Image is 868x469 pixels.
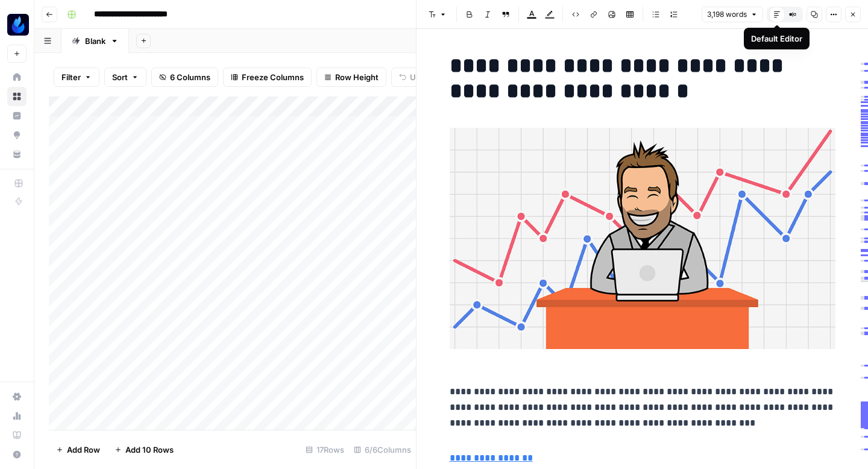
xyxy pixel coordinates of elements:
[410,71,430,83] span: Undo
[7,406,27,426] a: Usage
[104,68,146,87] button: Sort
[242,71,304,83] span: Freeze Columns
[7,387,27,406] a: Settings
[7,426,27,445] a: Learning Hub
[707,9,747,20] span: 3,198 words
[7,125,27,145] a: Opportunities
[391,68,438,87] button: Undo
[7,145,27,164] a: Your Data
[85,35,105,47] div: Blank
[151,68,218,87] button: 6 Columns
[107,440,181,459] button: Add 10 Rows
[61,29,129,53] a: Blank
[7,68,27,87] a: Home
[702,7,763,22] button: 3,198 words
[335,71,379,83] span: Row Height
[61,71,81,83] span: Filter
[49,440,107,459] button: Add Row
[125,444,174,456] span: Add 10 Rows
[349,440,416,459] div: 6/6 Columns
[67,444,100,456] span: Add Row
[170,71,210,83] span: 6 Columns
[7,106,27,125] a: Insights
[7,87,27,106] a: Browse
[316,68,386,87] button: Row Height
[7,10,27,40] button: Workspace: AgentFire Content
[301,440,349,459] div: 17 Rows
[223,68,312,87] button: Freeze Columns
[54,68,99,87] button: Filter
[7,14,29,36] img: AgentFire Content Logo
[7,445,27,464] button: Help + Support
[112,71,128,83] span: Sort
